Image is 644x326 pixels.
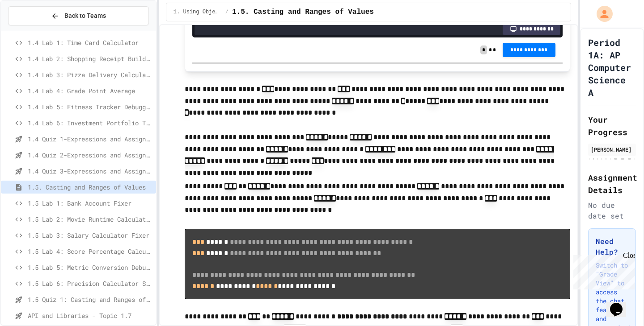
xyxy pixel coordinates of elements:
[28,86,153,95] span: 1.4 Lab 4: Grade Point Average
[28,150,153,160] span: 1.4 Quiz 2-Expressions and Assignment Statements
[8,6,149,25] button: Back to Teams
[596,236,628,257] h3: Need Help?
[28,134,153,144] span: 1.4 Quiz 1-Expressions and Assignment Statements
[28,247,153,256] span: 1.5 Lab 4: Score Percentage Calculator
[28,182,153,192] span: 1.5. Casting and Ranges of Values
[588,200,636,221] div: No due date set
[588,113,636,138] h2: Your Progress
[570,252,635,289] iframe: chat widget
[28,54,153,63] span: 1.4 Lab 2: Shopping Receipt Builder
[588,171,636,196] h2: Assignment Details
[28,166,153,176] span: 1.4 Quiz 3-Expressions and Assignment Statements
[4,4,62,57] div: Chat with us now!Close
[28,102,153,111] span: 1.4 Lab 5: Fitness Tracker Debugger
[591,145,633,153] div: [PERSON_NAME]
[174,8,222,16] span: 1. Using Objects and Methods
[28,198,153,208] span: 1.5 Lab 1: Bank Account Fixer
[64,11,106,21] span: Back to Teams
[225,8,229,16] span: /
[28,231,153,240] span: 1.5 Lab 3: Salary Calculator Fixer
[606,290,635,317] iframe: chat widget
[28,263,153,272] span: 1.5 Lab 5: Metric Conversion Debugger
[28,279,153,288] span: 1.5 Lab 6: Precision Calculator System
[28,38,153,47] span: 1.4 Lab 1: Time Card Calculator
[28,311,153,320] span: API and Libraries - Topic 1.7
[588,36,636,99] h1: Period 1A: AP Computer Science A
[232,7,374,17] span: 1.5. Casting and Ranges of Values
[28,70,153,79] span: 1.4 Lab 3: Pizza Delivery Calculator
[28,215,153,224] span: 1.5 Lab 2: Movie Runtime Calculator
[28,295,153,304] span: 1.5 Quiz 1: Casting and Ranges of variables - Quiz
[28,118,153,128] span: 1.4 Lab 6: Investment Portfolio Tracker
[587,4,615,24] div: My Account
